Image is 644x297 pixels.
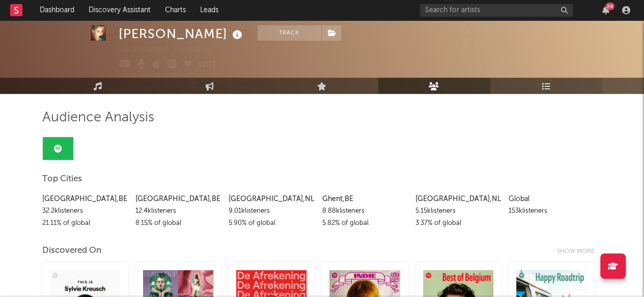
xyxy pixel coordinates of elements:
div: [GEOGRAPHIC_DATA] , NL [229,193,314,205]
div: 8.88k listeners [322,205,407,217]
span: Benchmark [221,76,260,88]
span: 153.560 Monthly Listeners [462,55,563,62]
div: 21.11 % of global [42,217,128,229]
button: Edit [198,59,216,72]
button: Summary [271,74,319,89]
div: [PERSON_NAME] [119,25,245,42]
div: 24 [605,3,614,10]
input: Search for artists [420,4,573,17]
div: [GEOGRAPHIC_DATA] | Pop [119,44,224,56]
span: Jump Score: 60.4 [462,68,523,74]
div: 3.37 % of global [415,217,501,229]
button: 24 [602,6,609,14]
div: [GEOGRAPHIC_DATA] , BE [42,193,128,205]
span: 6.920 [532,28,564,35]
div: 12.4k listeners [135,205,221,217]
div: Show more [557,245,602,257]
span: 39.297 [462,28,497,35]
div: 8.15 % of global [135,217,221,229]
div: 32.2k listeners [42,205,128,217]
div: 153k listeners [509,205,594,217]
div: Global [509,193,594,205]
div: Ghent , BE [322,193,407,205]
div: [GEOGRAPHIC_DATA] , BE [135,193,221,205]
div: 5.90 % of global [229,217,314,229]
div: Discovered On [42,245,101,257]
a: Benchmark [207,74,266,89]
div: 5.82 % of global [322,217,407,229]
button: Track [119,74,182,89]
span: 2.535 [462,42,492,48]
span: Top Cities [42,173,82,185]
div: 9.01k listeners [229,205,314,217]
span: Audience Analysis [42,112,154,124]
div: [GEOGRAPHIC_DATA] , NL [415,193,501,205]
div: 5.15k listeners [415,205,501,217]
button: Track [258,25,321,41]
